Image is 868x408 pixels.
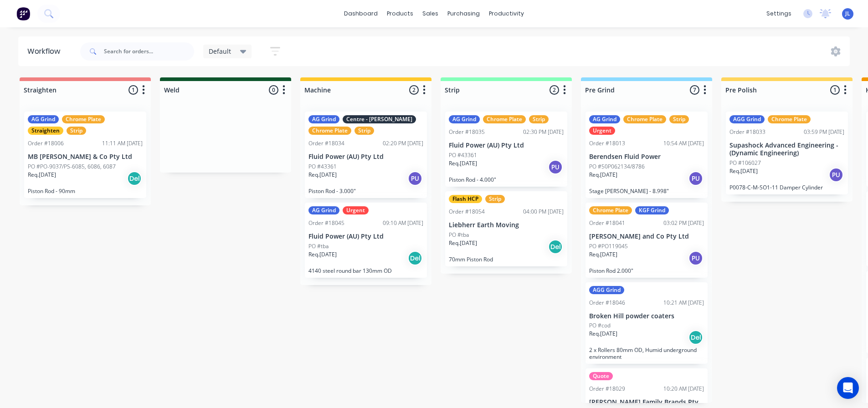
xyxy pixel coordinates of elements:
[28,188,143,194] p: Piston Rod - 90mm
[589,163,645,171] p: PO #50P062134/8786
[16,7,30,20] img: Factory
[308,242,329,250] p: PO #tba
[449,151,477,159] p: PO #43361
[589,372,613,380] div: Quote
[24,112,146,198] div: AG GrindChrome PlateStraightenStripOrder #1800611:11 AM [DATE]MB [PERSON_NAME] & Co Pty LtdPO #PO...
[102,139,143,148] div: 11:11 AM [DATE]
[529,115,549,123] div: Strip
[67,127,86,135] div: Strip
[308,206,339,214] div: AG Grind
[762,7,796,20] div: settings
[804,128,844,136] div: 03:59 PM [DATE]
[589,206,632,214] div: Chrome Plate
[589,153,704,161] p: Berendsen Fluid Power
[688,171,703,186] div: PU
[383,219,423,227] div: 09:10 AM [DATE]
[127,171,142,186] div: Del
[383,139,423,148] div: 02:20 PM [DATE]
[589,330,617,338] p: Req. [DATE]
[589,250,617,259] p: Req. [DATE]
[589,242,628,250] p: PO #PO119045
[418,7,443,20] div: sales
[449,239,477,247] p: Req. [DATE]
[688,330,703,345] div: Del
[589,188,704,194] p: Stage [PERSON_NAME] - 8.998"
[548,240,563,254] div: Del
[305,203,427,278] div: AG GrindUrgentOrder #1804509:10 AM [DATE]Fluid Power (AU) Pty LtdPO #tbaReq.[DATE]Del4140 steel r...
[589,385,625,393] div: Order #18029
[445,112,567,187] div: AG GrindChrome PlateStripOrder #1803502:30 PM [DATE]Fluid Power (AU) Pty LtdPO #43361Req.[DATE]PU...
[343,206,369,214] div: Urgent
[589,171,617,179] p: Req. [DATE]
[663,385,704,393] div: 10:20 AM [DATE]
[343,115,416,123] div: Centre - [PERSON_NAME]
[845,10,850,18] span: JL
[589,219,625,227] div: Order #18041
[308,188,423,194] p: Piston Rod - 3.000"
[305,112,427,198] div: AG GrindCentre - [PERSON_NAME]Chrome PlateStripOrder #1803402:20 PM [DATE]Fluid Power (AU) Pty Lt...
[589,312,704,320] p: Broken Hill powder coaters
[28,153,143,161] p: MB [PERSON_NAME] & Co Pty Ltd
[27,46,65,57] div: Workflow
[586,203,708,278] div: Chrome PlateKGF GrindOrder #1804103:02 PM [DATE][PERSON_NAME] and Co Pty LtdPO #PO119045Req.[DATE...
[28,115,59,123] div: AG Grind
[28,171,56,179] p: Req. [DATE]
[449,221,564,229] p: Liebherr Earth Moving
[354,127,374,135] div: Strip
[589,286,624,294] div: AGG Grind
[663,219,704,227] div: 03:02 PM [DATE]
[28,163,116,171] p: PO #PO-9037/PS-6085, 6086, 6087
[449,231,469,239] p: PO #tba
[408,251,422,265] div: Del
[308,127,351,135] div: Chrome Plate
[308,171,337,179] p: Req. [DATE]
[523,128,564,136] div: 02:30 PM [DATE]
[589,115,620,123] div: AG Grind
[663,299,704,307] div: 10:21 AM [DATE]
[589,127,615,135] div: Urgent
[449,176,564,183] p: Piston Rod - 4.000"
[635,206,669,214] div: KGF Grind
[449,195,482,203] div: Flash HCP
[209,46,231,56] span: Default
[28,139,64,148] div: Order #18006
[382,7,418,20] div: products
[589,347,704,360] p: 2 x Rollers 80mm OD, Humid underground environment
[729,167,758,175] p: Req. [DATE]
[449,208,485,216] div: Order #18054
[308,267,423,274] p: 4140 steel round bar 130mm OD
[445,191,567,266] div: Flash HCPStripOrder #1805404:00 PM [DATE]Liebherr Earth MovingPO #tbaReq.[DATE]Del70mm Piston Rod
[62,115,105,123] div: Chrome Plate
[586,282,708,364] div: AGG GrindOrder #1804610:21 AM [DATE]Broken Hill powder coatersPO #codReq.[DATE]Del2 x Rollers 80m...
[726,112,848,194] div: AGG GrindChrome PlateOrder #1803303:59 PM [DATE]Supashock Advanced Engineering - (Dynamic Enginee...
[449,256,564,263] p: 70mm Piston Rod
[449,142,564,149] p: Fluid Power (AU) Pty Ltd
[308,219,344,227] div: Order #18045
[484,7,529,20] div: productivity
[669,115,689,123] div: Strip
[449,115,480,123] div: AG Grind
[408,171,422,186] div: PU
[589,139,625,148] div: Order #18013
[729,184,844,191] p: P0078-C-M-SO1-11 Damper Cylinder
[523,208,564,216] div: 04:00 PM [DATE]
[548,160,563,174] div: PU
[308,163,337,171] p: PO #43361
[663,139,704,148] div: 10:54 AM [DATE]
[586,112,708,198] div: AG GrindChrome PlateStripUrgentOrder #1801310:54 AM [DATE]Berendsen Fluid PowerPO #50P062134/8786...
[449,128,485,136] div: Order #18035
[339,7,382,20] a: dashboard
[589,299,625,307] div: Order #18046
[623,115,666,123] div: Chrome Plate
[308,139,344,148] div: Order #18034
[729,159,761,167] p: PO #106027
[768,115,811,123] div: Chrome Plate
[308,153,423,161] p: Fluid Power (AU) Pty Ltd
[443,7,484,20] div: purchasing
[485,195,505,203] div: Strip
[308,233,423,240] p: Fluid Power (AU) Pty Ltd
[483,115,526,123] div: Chrome Plate
[589,233,704,240] p: [PERSON_NAME] and Co Pty Ltd
[449,159,477,168] p: Req. [DATE]
[829,168,843,182] div: PU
